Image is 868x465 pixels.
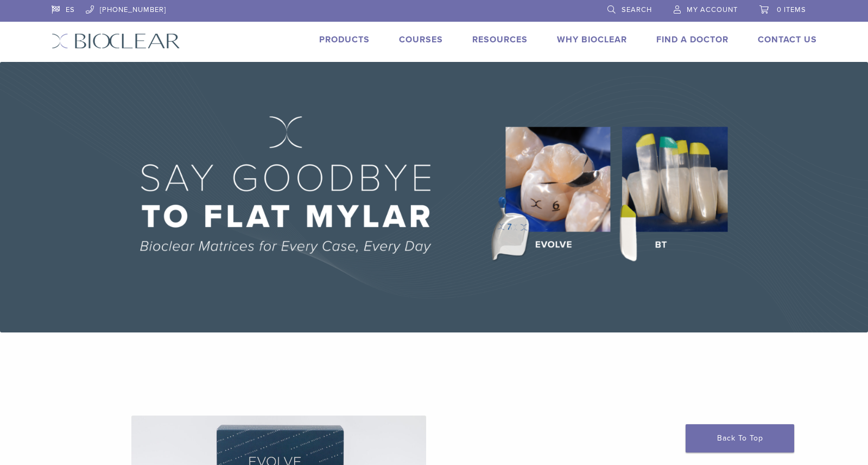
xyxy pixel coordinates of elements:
span: My Account [687,5,738,14]
a: Back To Top [686,424,794,453]
a: Find A Doctor [656,34,728,45]
a: Contact Us [758,34,817,45]
span: Search [622,5,652,14]
a: Why Bioclear [557,34,627,45]
span: 0 items [777,5,806,14]
a: Resources [472,34,528,45]
a: Products [319,34,370,45]
img: Bioclear [52,33,180,49]
a: Courses [399,34,443,45]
